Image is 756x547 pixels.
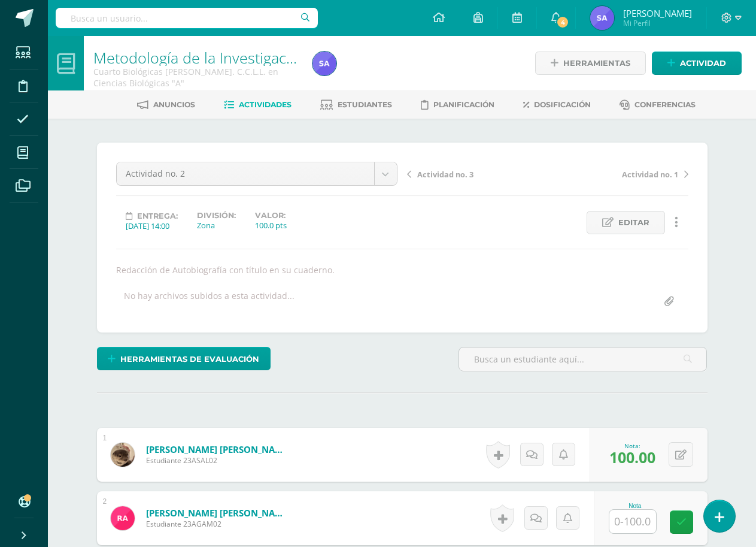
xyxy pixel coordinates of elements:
[93,66,298,89] div: Cuarto Biológicas Bach. C.C.L.L. en Ciencias Biológicas 'A'
[146,519,290,529] span: Estudiante 23AGAM02
[224,95,292,114] a: Actividades
[421,95,494,114] a: Planificación
[563,52,630,74] span: Herramientas
[93,49,298,66] h1: Metodología de la Investigación
[618,211,649,234] span: Editar
[239,100,292,109] span: Actividades
[126,220,178,231] div: [DATE] 14:00
[255,211,287,220] label: Valor:
[338,100,392,109] span: Estudiantes
[56,8,318,28] input: Busca un usuario...
[126,162,365,185] span: Actividad no. 2
[255,220,287,231] div: 100.0 pts
[459,347,707,371] input: Busca un estudiante aquí...
[93,47,308,68] a: Metodología de la Investigación
[590,6,614,30] img: e13c725d1f66a19cb499bd52eb79269c.png
[652,52,742,75] a: Actividad
[124,290,294,313] div: No hay archivos subidos a esta actividad...
[197,211,236,220] label: División:
[433,100,494,109] span: Planificación
[146,455,290,466] span: Estudiante 23ASAL02
[623,7,692,19] span: [PERSON_NAME]
[634,100,696,109] span: Conferencias
[137,211,178,220] span: Entrega:
[111,443,135,467] img: 4a7f54cfb78641ec56ee0249bd5416f7.png
[620,95,696,114] a: Conferencias
[146,443,290,455] a: [PERSON_NAME] [PERSON_NAME]
[117,162,397,185] a: Actividad no. 2
[534,100,591,109] span: Dosificación
[623,18,692,28] span: Mi Perfil
[609,447,655,467] span: 100.00
[312,52,336,75] img: e13c725d1f66a19cb499bd52eb79269c.png
[97,347,271,370] a: Herramientas de evaluación
[320,95,392,114] a: Estudiantes
[407,168,548,180] a: Actividad no. 3
[137,95,195,114] a: Anuncios
[153,100,195,109] span: Anuncios
[197,220,236,231] div: Zona
[111,264,693,276] div: Redacción de Autobiografía con título en su cuaderno.
[146,507,290,519] a: [PERSON_NAME] [PERSON_NAME]
[417,169,473,180] span: Actividad no. 3
[609,442,655,450] div: Nota:
[111,506,135,530] img: ac2ce8ba9496a1f48b6c77a8ef1e8d81.png
[609,510,656,533] input: 0-100.0
[680,52,726,74] span: Actividad
[120,348,259,370] span: Herramientas de evaluación
[556,16,569,29] span: 4
[609,503,661,509] div: Nota
[535,52,646,75] a: Herramientas
[523,95,591,114] a: Dosificación
[548,168,688,180] a: Actividad no. 1
[622,169,678,180] span: Actividad no. 1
